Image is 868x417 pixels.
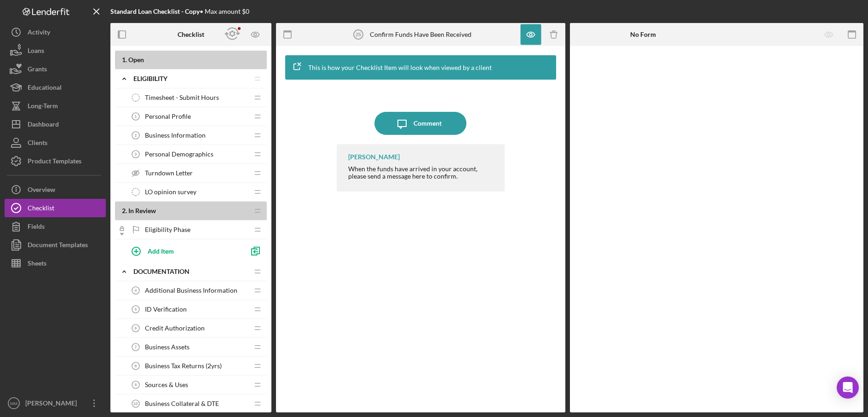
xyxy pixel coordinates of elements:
[135,133,137,138] tspan: 2
[348,153,400,161] div: [PERSON_NAME]
[145,94,219,101] span: Timesheet - Submit Hours
[5,41,106,60] button: Loans
[145,287,237,294] span: Additional Business Information
[128,56,144,64] span: Open
[374,112,466,135] button: Comment
[5,236,106,254] button: Document Templates
[28,60,47,81] div: Grants
[245,24,266,45] button: Preview as
[133,401,138,406] tspan: 10
[5,23,106,41] button: Activity
[370,31,471,38] div: Confirm Funds Have Been Received
[23,394,83,415] div: [PERSON_NAME]
[124,242,244,260] button: Add Item
[5,394,106,412] button: MM[PERSON_NAME]
[145,362,222,370] span: Business Tax Returns (2yrs)
[122,56,127,64] span: 1 .
[10,401,17,406] text: MM
[28,199,54,220] div: Checklist
[135,364,137,368] tspan: 8
[133,268,248,275] div: Documentation
[5,97,106,115] button: Long-Term
[5,199,106,217] button: Checklist
[178,31,204,38] b: Checklist
[145,113,191,120] span: Personal Profile
[145,343,190,351] span: Business Assets
[5,152,106,170] button: Product Templates
[28,115,59,136] div: Dashboard
[5,78,106,97] button: Educational
[28,23,50,44] div: Activity
[122,207,127,214] span: 2 .
[837,376,859,399] div: Open Intercom Messenger
[28,180,55,201] div: Overview
[145,381,188,388] span: Sources & Uses
[28,217,45,238] div: Fields
[145,306,187,313] span: ID Verification
[414,112,442,135] div: Comment
[135,382,137,387] tspan: 9
[135,307,137,312] tspan: 5
[110,8,249,15] div: • Max amount $0
[135,345,137,349] tspan: 7
[28,236,88,256] div: Document Templates
[135,326,137,330] tspan: 6
[135,114,137,119] tspan: 1
[135,152,137,156] tspan: 3
[5,254,106,272] button: Sheets
[28,133,47,154] div: Clients
[133,75,248,82] div: Eligibility
[5,180,106,199] button: Overview
[5,60,106,78] button: Grants
[110,7,200,15] b: Standard Loan Checklist - Copy
[145,132,206,139] span: Business Information
[145,324,205,332] span: Credit Authorization
[5,217,106,236] button: Fields
[145,169,193,177] span: Turndown Letter
[308,64,492,71] div: This is how your Checklist Item will look when viewed by a client
[148,242,174,260] div: Add Item
[630,31,656,38] b: No Form
[28,152,81,173] div: Product Templates
[28,41,44,62] div: Loans
[28,78,62,99] div: Educational
[5,133,106,152] button: Clients
[145,188,196,196] span: LO opinion survey
[128,207,156,214] span: In Review
[348,165,495,180] div: When the funds have arrived in your account, please send a message here to confirm.
[5,115,106,133] button: Dashboard
[145,400,219,407] span: Business Collateral & DTE
[135,288,137,293] tspan: 4
[145,151,213,158] span: Personal Demographics
[28,254,46,275] div: Sheets
[28,97,58,117] div: Long-Term
[356,32,361,37] tspan: 25
[145,226,190,233] span: Eligibility Phase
